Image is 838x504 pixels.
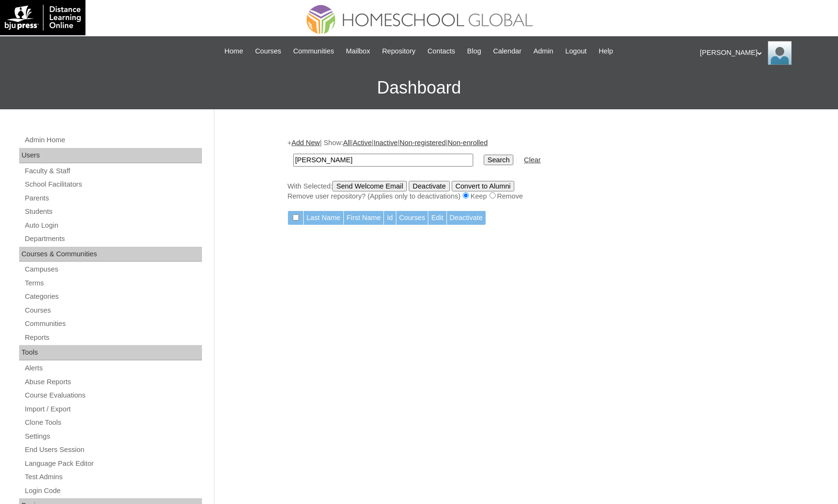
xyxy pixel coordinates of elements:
a: Mailbox [341,46,375,57]
a: Admin [529,46,558,57]
span: Help [599,46,613,57]
a: Alerts [24,362,202,374]
a: Language Pack Editor [24,458,202,470]
a: Settings [24,430,202,442]
span: Home [224,46,243,57]
a: Inactive [373,139,398,147]
a: End Users Session [24,444,202,456]
a: Login Code [24,485,202,497]
span: Mailbox [346,46,371,57]
a: Course Evaluations [24,389,202,401]
td: Last Name [304,211,343,225]
a: Abuse Reports [24,376,202,388]
span: Contacts [427,46,455,57]
a: Departments [24,233,202,245]
span: Communities [293,46,334,57]
input: Search [293,154,473,167]
a: All [343,139,351,147]
div: Tools [19,345,202,360]
span: Admin [533,46,553,57]
a: Test Admins [24,471,202,483]
a: School Facilitators [24,178,202,190]
div: With Selected: [287,181,760,201]
a: Parents [24,192,202,204]
span: Repository [382,46,415,57]
div: Courses & Communities [19,247,202,262]
a: Repository [377,46,420,57]
a: Communities [288,46,339,57]
a: Calendar [488,46,526,57]
div: Remove user repository? (Applies only to deactivations) Keep Remove [287,191,760,201]
a: Help [594,46,618,57]
h3: Dashboard [5,66,833,109]
a: Courses [250,46,286,57]
td: Id [384,211,395,225]
a: Clone Tools [24,417,202,429]
a: Logout [561,46,592,57]
a: Reports [24,332,202,344]
input: Search [484,155,513,165]
a: Home [220,46,248,57]
a: Admin Home [24,134,202,146]
a: Active [353,139,372,147]
input: Convert to Alumni [452,181,515,191]
a: Import / Export [24,403,202,415]
a: Courses [24,304,202,316]
input: Send Welcome Email [332,181,407,191]
a: Contacts [423,46,460,57]
img: logo-white.png [5,5,81,31]
a: Campuses [24,263,202,275]
input: Deactivate [409,181,449,191]
a: Non-enrolled [447,139,488,147]
a: Faculty & Staff [24,165,202,177]
a: Add New [291,139,319,147]
span: Blog [467,46,481,57]
td: Edit [428,211,446,225]
div: [PERSON_NAME] [700,41,828,65]
a: Auto Login [24,220,202,231]
span: Courses [255,46,281,57]
div: + | Show: | | | | [287,138,760,201]
span: Calendar [493,46,521,57]
td: Courses [396,211,428,225]
td: Deactivate [447,211,486,225]
a: Categories [24,291,202,303]
a: Clear [524,156,541,164]
a: Blog [462,46,486,57]
span: Logout [565,46,587,57]
a: Students [24,206,202,218]
div: Users [19,148,202,163]
td: First Name [344,211,384,225]
img: Ariane Ebuen [768,41,792,65]
a: Non-registered [400,139,446,147]
a: Terms [24,277,202,289]
a: Communities [24,318,202,330]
